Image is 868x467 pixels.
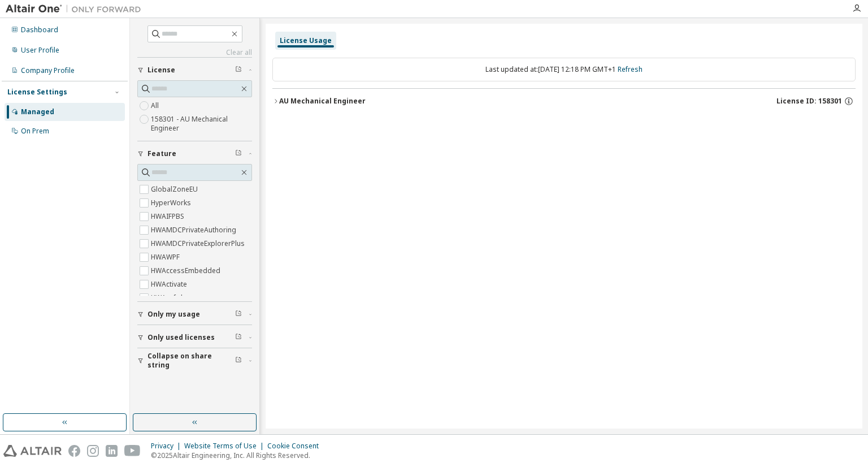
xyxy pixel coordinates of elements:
[137,348,252,373] button: Collapse on share string
[7,88,67,97] div: License Settings
[21,66,75,75] div: Company Profile
[137,58,252,83] button: License
[147,333,215,342] span: Only used licenses
[776,97,842,106] span: License ID: 158301
[151,451,325,460] p: © 2025 Altair Engineering, Inc. All Rights Reserved.
[151,250,182,264] label: HWAWPF
[147,66,175,75] span: License
[21,25,58,34] div: Dashboard
[151,196,193,210] label: HyperWorks
[184,442,267,451] div: Website Terms of Use
[618,64,643,74] a: Refresh
[267,442,325,451] div: Cookie Consent
[21,107,54,116] div: Managed
[235,356,242,365] span: Clear filter
[21,46,59,55] div: User Profile
[151,210,186,223] label: HWAIFPBS
[137,302,252,327] button: Only my usage
[235,66,242,75] span: Clear filter
[68,445,80,457] img: facebook.svg
[147,310,200,319] span: Only my usage
[151,223,238,237] label: HWAMDCPrivateAuthoring
[147,149,176,158] span: Feature
[106,445,118,457] img: linkedin.svg
[235,310,242,319] span: Clear filter
[137,48,252,57] a: Clear all
[151,278,189,291] label: HWActivate
[151,237,247,250] label: HWAMDCPrivateExplorerPlus
[137,325,252,350] button: Only used licenses
[151,291,187,305] label: HWAcufwh
[151,183,200,196] label: GlobalZoneEU
[124,445,141,457] img: youtube.svg
[279,97,366,106] div: AU Mechanical Engineer
[151,264,223,278] label: HWAccessEmbedded
[151,442,184,451] div: Privacy
[87,445,99,457] img: instagram.svg
[151,99,161,113] label: All
[235,149,242,158] span: Clear filter
[235,333,242,342] span: Clear filter
[147,352,235,370] span: Collapse on share string
[272,89,856,114] button: AU Mechanical EngineerLicense ID: 158301
[272,58,856,81] div: Last updated at: [DATE] 12:18 PM GMT+1
[280,36,332,45] div: License Usage
[137,141,252,166] button: Feature
[6,3,147,15] img: Altair One
[151,113,252,135] label: 158301 - AU Mechanical Engineer
[3,445,62,457] img: altair_logo.svg
[21,127,49,136] div: On Prem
